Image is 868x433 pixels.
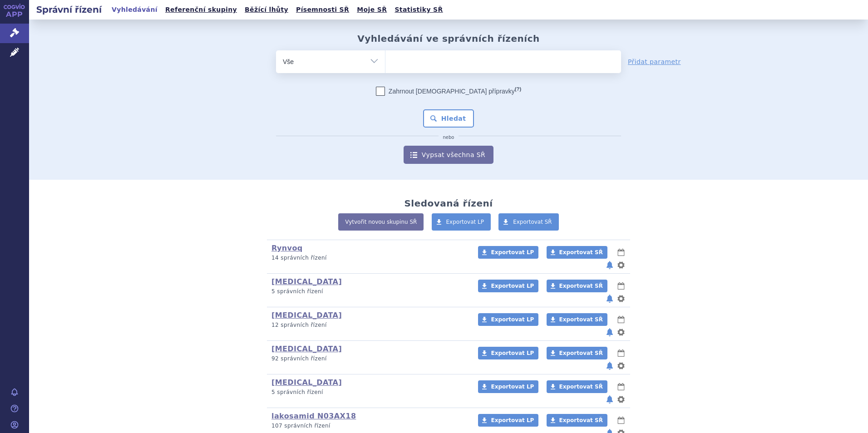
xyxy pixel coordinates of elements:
[109,4,160,16] a: Vyhledávání
[357,33,540,44] h2: Vyhledávání ve správních řízeních
[423,109,474,128] button: Hledat
[559,417,603,423] span: Exportovat SŘ
[616,293,626,304] button: nastavení
[491,384,534,390] span: Exportovat LP
[163,4,240,16] a: Referenční skupiny
[559,283,603,289] span: Exportovat SŘ
[271,378,342,387] a: [MEDICAL_DATA]
[559,316,603,323] span: Exportovat SŘ
[478,347,538,359] a: Exportovat LP
[392,4,445,16] a: Statistiky SŘ
[515,86,521,92] abbr: (?)
[547,380,607,393] a: Exportovat SŘ
[293,4,352,16] a: Písemnosti SŘ
[432,213,491,231] a: Exportovat LP
[439,135,459,140] i: nebo
[446,219,484,225] span: Exportovat LP
[547,246,607,259] a: Exportovat SŘ
[616,280,626,291] button: lhůty
[271,311,342,320] a: [MEDICAL_DATA]
[354,4,390,16] a: Moje SŘ
[491,316,534,323] span: Exportovat LP
[547,280,607,292] a: Exportovat SŘ
[404,146,493,164] a: Vypsat všechna SŘ
[271,277,342,286] a: [MEDICAL_DATA]
[478,414,538,427] a: Exportovat LP
[616,314,626,325] button: lhůty
[271,288,466,295] p: 5 správních řízení
[498,213,559,231] a: Exportovat SŘ
[376,87,521,96] label: Zahrnout [DEMOGRAPHIC_DATA] přípravky
[271,422,466,430] p: 107 správních řízení
[547,347,607,359] a: Exportovat SŘ
[616,327,626,338] button: nastavení
[559,249,603,256] span: Exportovat SŘ
[404,198,493,209] h2: Sledovaná řízení
[547,414,607,427] a: Exportovat SŘ
[338,213,424,231] a: Vytvořit novou skupinu SŘ
[616,415,626,426] button: lhůty
[242,4,291,16] a: Běžící lhůty
[616,381,626,392] button: lhůty
[605,360,614,371] button: notifikace
[491,249,534,256] span: Exportovat LP
[478,380,538,393] a: Exportovat LP
[271,355,466,363] p: 92 správních řízení
[605,260,614,271] button: notifikace
[605,293,614,304] button: notifikace
[29,3,109,16] h2: Správní řízení
[271,389,466,396] p: 5 správních řízení
[559,384,603,390] span: Exportovat SŘ
[547,313,607,326] a: Exportovat SŘ
[271,412,356,420] a: lakosamid N03AX18
[271,344,342,353] a: [MEDICAL_DATA]
[559,350,603,356] span: Exportovat SŘ
[271,254,466,262] p: 14 správních řízení
[513,219,552,225] span: Exportovat SŘ
[478,280,538,292] a: Exportovat LP
[616,260,626,271] button: nastavení
[491,350,534,356] span: Exportovat LP
[616,348,626,359] button: lhůty
[616,360,626,371] button: nastavení
[628,57,681,66] a: Přidat parametr
[605,327,614,338] button: notifikace
[616,247,626,258] button: lhůty
[271,244,303,252] a: Rynvoq
[616,394,626,405] button: nastavení
[491,283,534,289] span: Exportovat LP
[271,321,466,329] p: 12 správních řízení
[491,417,534,423] span: Exportovat LP
[478,246,538,259] a: Exportovat LP
[478,313,538,326] a: Exportovat LP
[605,394,614,405] button: notifikace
